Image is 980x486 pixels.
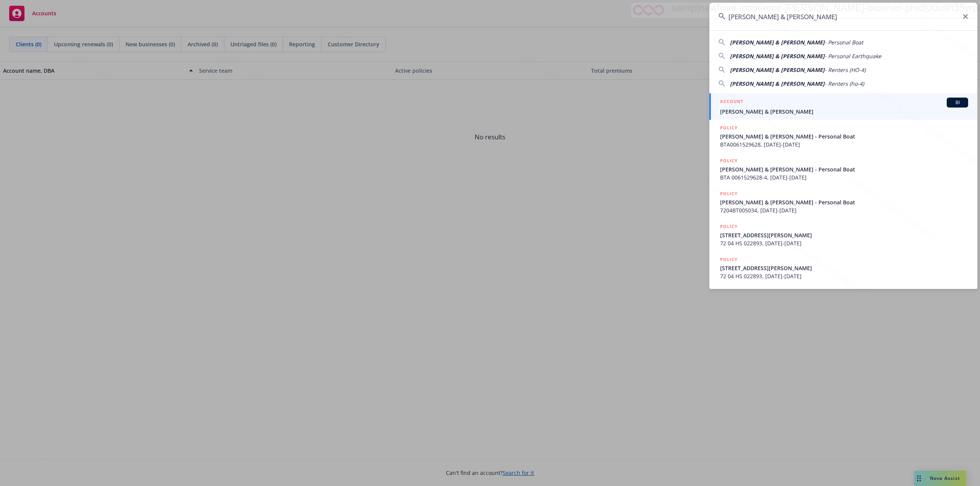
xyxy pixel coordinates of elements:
h5: POLICY [720,256,738,263]
a: POLICY[PERSON_NAME] & [PERSON_NAME] - Personal BoatBTA 0061529628-4, [DATE]-[DATE] [709,153,977,186]
span: - Renters (ho-4) [825,80,864,87]
span: [PERSON_NAME] & [PERSON_NAME] [720,108,968,116]
span: [PERSON_NAME] & [PERSON_NAME] [730,80,825,87]
h5: POLICY [720,124,738,132]
span: [STREET_ADDRESS][PERSON_NAME] [720,264,968,272]
a: POLICY[STREET_ADDRESS][PERSON_NAME]72 04 HS 022893, [DATE]-[DATE] [709,251,977,284]
input: Search... [709,3,977,30]
a: ACCOUNTBI[PERSON_NAME] & [PERSON_NAME] [709,93,977,120]
span: [PERSON_NAME] & [PERSON_NAME] [730,52,825,60]
span: BTA 0061529628-4, [DATE]-[DATE] [720,173,968,181]
h5: POLICY [720,190,738,197]
h5: ACCOUNT [720,98,743,107]
span: [PERSON_NAME] & [PERSON_NAME] [730,66,825,73]
span: [STREET_ADDRESS][PERSON_NAME] [720,231,968,239]
span: - Personal Boat [825,39,863,46]
span: 72 04 HS 022893, [DATE]-[DATE] [720,272,968,280]
span: - Personal Earthquake [825,52,881,60]
h5: POLICY [720,223,738,230]
span: [PERSON_NAME] & [PERSON_NAME] - Personal Boat [720,132,968,140]
span: [PERSON_NAME] & [PERSON_NAME] [730,39,825,46]
a: POLICY[STREET_ADDRESS][PERSON_NAME]72 04 HS 022893, [DATE]-[DATE] [709,219,977,251]
span: BTA0061529628, [DATE]-[DATE] [720,140,968,148]
span: 7204BT005034, [DATE]-[DATE] [720,206,968,214]
a: POLICY[PERSON_NAME] & [PERSON_NAME] - Personal BoatBTA0061529628, [DATE]-[DATE] [709,120,977,153]
span: - Renters (HO-4) [825,66,866,73]
h5: POLICY [720,157,738,165]
span: BI [950,99,965,106]
span: [PERSON_NAME] & [PERSON_NAME] - Personal Boat [720,165,968,173]
span: [PERSON_NAME] & [PERSON_NAME] - Personal Boat [720,198,968,206]
span: 72 04 HS 022893, [DATE]-[DATE] [720,239,968,247]
a: POLICY[PERSON_NAME] & [PERSON_NAME] - Personal Boat7204BT005034, [DATE]-[DATE] [709,186,977,219]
